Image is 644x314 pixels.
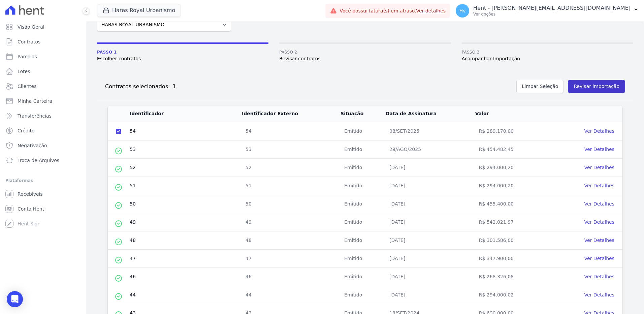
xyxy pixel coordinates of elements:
[18,83,36,90] span: Clientes
[475,122,549,140] td: R$ 289.170,00
[3,80,83,93] a: Clientes
[584,147,614,152] a: Ver Detalhes
[129,286,241,304] td: 44
[475,231,549,250] td: R$ 301.586,00
[3,20,83,34] a: Visão Geral
[385,268,475,286] td: [DATE]
[385,159,475,177] td: [DATE]
[241,213,340,231] td: 49
[340,195,385,213] td: Emitido
[241,105,340,122] th: Identificador Externo
[129,105,241,122] th: Identificador
[475,286,549,304] td: R$ 294.000,02
[340,177,385,195] td: Emitido
[18,127,35,134] span: Crédito
[18,98,52,104] span: Minha Carteira
[340,140,385,159] td: Emitido
[475,195,549,213] td: R$ 455.400,00
[475,177,549,195] td: R$ 294.000,20
[105,83,170,91] h2: Contratos selecionados:
[241,140,340,159] td: 53
[129,250,241,268] td: 47
[18,142,47,149] span: Negativação
[241,268,340,286] td: 46
[584,165,614,170] a: Ver Detalhes
[584,292,614,297] a: Ver Detalhes
[340,7,446,14] span: Você possui fatura(s) em atraso.
[3,94,83,108] a: Minha Carteira
[475,213,549,231] td: R$ 542.021,97
[241,159,340,177] td: 52
[416,8,446,13] a: Ver detalhes
[18,53,37,60] span: Parcelas
[3,187,83,201] a: Recebíveis
[97,55,268,62] span: Escolher contratos
[584,274,614,279] a: Ver Detalhes
[241,177,340,195] td: 51
[340,105,385,122] th: Situação
[129,159,241,177] td: 52
[241,286,340,304] td: 44
[340,213,385,231] td: Emitido
[97,49,268,55] span: Passo 1
[516,80,564,93] button: Limpar Seleção
[584,183,614,188] a: Ver Detalhes
[462,55,633,62] span: Acompanhar Importação
[18,24,44,30] span: Visão Geral
[18,68,30,75] span: Lotes
[3,109,83,123] a: Transferências
[459,8,466,13] span: Hv
[385,195,475,213] td: [DATE]
[475,105,549,122] th: Valor
[462,49,633,55] span: Passo 3
[473,5,631,11] p: Hent - [PERSON_NAME][EMAIL_ADDRESS][DOMAIN_NAME]
[385,122,475,140] td: 08/SET/2025
[568,80,625,93] button: Revisar importação
[340,122,385,140] td: Emitido
[475,268,549,286] td: R$ 268.326,08
[129,122,241,140] td: 54
[584,201,614,207] a: Ver Detalhes
[584,256,614,261] a: Ver Detalhes
[129,177,241,195] td: 51
[241,122,340,140] td: 54
[385,286,475,304] td: [DATE]
[241,250,340,268] td: 47
[340,250,385,268] td: Emitido
[7,291,23,307] div: Open Intercom Messenger
[340,286,385,304] td: Emitido
[3,154,83,167] a: Troca de Arquivos
[129,213,241,231] td: 49
[3,124,83,137] a: Crédito
[3,35,83,49] a: Contratos
[385,231,475,250] td: [DATE]
[241,195,340,213] td: 50
[340,231,385,250] td: Emitido
[129,195,241,213] td: 50
[18,157,59,164] span: Troca de Arquivos
[385,250,475,268] td: [DATE]
[385,213,475,231] td: [DATE]
[584,238,614,243] a: Ver Detalhes
[18,38,40,45] span: Contratos
[3,139,83,152] a: Negativação
[97,42,633,62] nav: Progress
[279,49,451,55] span: Passo 2
[473,11,631,17] p: Ver opções
[450,1,644,20] button: Hv Hent - [PERSON_NAME][EMAIL_ADDRESS][DOMAIN_NAME] Ver opções
[279,55,451,62] span: Revisar contratos
[129,140,241,159] td: 53
[475,159,549,177] td: R$ 294.000,20
[475,140,549,159] td: R$ 454.482,45
[129,268,241,286] td: 46
[241,231,340,250] td: 48
[475,250,549,268] td: R$ 347.900,00
[340,268,385,286] td: Emitido
[584,219,614,225] a: Ver Detalhes
[385,105,475,122] th: Data de Assinatura
[97,4,181,17] button: Haras Royal Urbanismo
[129,231,241,250] td: 48
[584,128,614,134] a: Ver Detalhes
[170,83,176,91] div: 1
[385,140,475,159] td: 29/AGO/2025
